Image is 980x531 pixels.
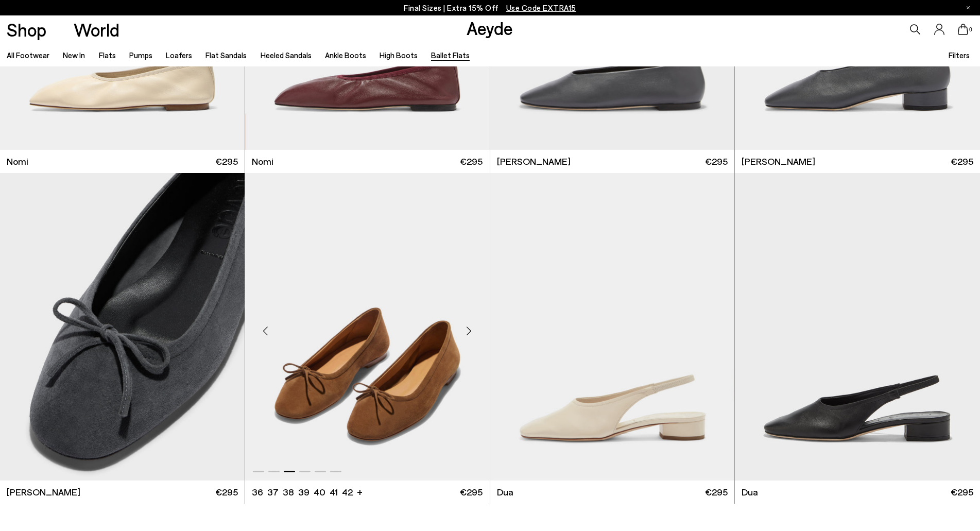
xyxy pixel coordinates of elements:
li: + [357,485,363,499]
span: Dua [497,486,513,499]
span: [PERSON_NAME] [7,486,80,499]
span: €295 [705,486,728,499]
span: Dua [742,486,758,499]
span: €295 [951,155,973,168]
span: Navigate to /collections/ss25-final-sizes [506,3,576,12]
a: Ankle Boots [325,50,366,60]
a: Aeyde [467,17,513,39]
a: Loafers [166,50,192,60]
a: New In [63,50,85,60]
span: [PERSON_NAME] [742,155,815,168]
span: Nomi [7,155,28,168]
ul: variant [252,486,350,499]
a: Heeled Sandals [261,50,312,60]
a: 0 [958,24,968,35]
span: [PERSON_NAME] [497,155,571,168]
li: 37 [267,486,279,499]
a: Flat Sandals [205,50,247,60]
div: Next slide [454,316,485,347]
a: 36 37 38 39 40 41 42 + €295 [245,481,490,504]
a: All Footwear [7,50,49,60]
li: 41 [330,486,338,499]
span: 0 [968,27,973,32]
a: Nomi €295 [245,150,490,173]
span: Filters [949,50,970,60]
li: 42 [342,486,353,499]
a: Flats [99,50,116,60]
a: Pumps [129,50,152,60]
div: 1 / 6 [490,173,735,481]
a: High Boots [380,50,418,60]
a: [PERSON_NAME] €295 [735,150,980,173]
a: World [74,21,119,39]
li: 38 [283,486,294,499]
a: Ballet Flats [431,50,470,60]
div: 3 / 6 [245,173,490,481]
span: €295 [460,155,483,168]
a: Shop [7,21,46,39]
img: Delfina Suede Ballet Flats [245,173,490,481]
li: 36 [252,486,263,499]
a: Next slide Previous slide [245,173,490,481]
li: 39 [298,486,310,499]
div: Previous slide [250,316,281,347]
span: €295 [951,486,973,499]
span: €295 [215,155,238,168]
img: Dua Slingback Flats [490,173,735,481]
a: Dua €295 [735,481,980,504]
a: Dua €295 [490,481,735,504]
li: 40 [314,486,325,499]
span: €295 [215,486,238,499]
span: Nomi [252,155,273,168]
a: [PERSON_NAME] €295 [490,150,735,173]
img: Dua Slingback Flats [735,173,980,481]
span: €295 [705,155,728,168]
a: Next slide Previous slide [490,173,735,481]
span: €295 [460,486,483,499]
p: Final Sizes | Extra 15% Off [404,2,576,14]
